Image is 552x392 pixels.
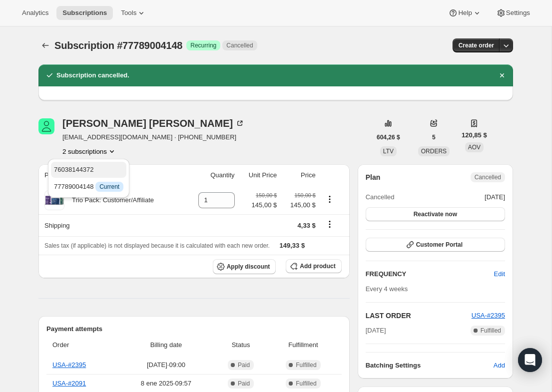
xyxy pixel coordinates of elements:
[322,219,338,230] button: Shipping actions
[38,164,185,186] th: Product
[280,164,319,186] th: Price
[472,312,505,319] a: USA-#2395
[51,162,126,178] button: 76038144372
[366,269,494,279] h2: FREQUENCY
[256,192,277,198] small: 150,00 $
[366,326,386,336] span: [DATE]
[442,6,488,20] button: Help
[488,266,511,282] button: Edit
[238,361,250,369] span: Paid
[383,148,394,155] span: LTV
[366,238,505,252] button: Customer Portal
[475,173,501,181] span: Cancelled
[296,361,316,369] span: Fulfilled
[421,148,447,155] span: ORDERS
[280,242,305,249] span: 149,33 $
[377,133,400,141] span: 604,26 $
[121,379,211,389] span: 8 ene 2025 · 09:57
[44,242,270,249] span: Sales tax (if applicable) is not displayed because it is calculated with each new order.
[62,132,245,142] span: [EMAIL_ADDRESS][DOMAIN_NAME] · [PHONE_NUMBER]
[366,192,395,202] span: Cancelled
[432,133,436,141] span: 5
[185,164,237,186] th: Quantity
[121,360,211,370] span: [DATE] · 09:00
[322,194,338,205] button: Product actions
[238,164,280,186] th: Unit Price
[62,118,245,128] div: [PERSON_NAME] [PERSON_NAME]
[46,334,118,356] th: Order
[494,269,505,279] span: Edit
[300,262,335,270] span: Add product
[38,118,54,134] span: Brenna Seivers
[252,200,277,210] span: 145,00 $
[115,6,152,20] button: Tools
[213,259,276,274] button: Apply discount
[414,210,457,218] span: Reactivate now
[371,130,406,144] button: 604,26 $
[485,192,505,202] span: [DATE]
[121,340,211,350] span: Billing date
[495,68,509,82] button: Descartar notificación
[518,348,542,372] div: Open Intercom Messenger
[416,241,463,249] span: Customer Portal
[458,9,472,17] span: Help
[490,6,536,20] button: Settings
[22,9,48,17] span: Analytics
[468,144,481,151] span: AOV
[366,361,494,371] h6: Batching Settings
[99,183,119,191] span: Current
[52,361,86,369] a: USA-#2395
[217,340,265,350] span: Status
[366,311,472,321] h2: LAST ORDER
[286,259,341,273] button: Add product
[54,166,94,173] span: 76038144372
[46,324,342,334] h2: Payment attempts
[56,70,129,80] h2: Subscription cancelled.
[298,222,316,229] span: 4,33 $
[52,380,86,387] a: USA-#2091
[51,179,126,195] button: 77789004148 InformaciónCurrent
[226,41,253,49] span: Cancelled
[295,192,316,198] small: 150,00 $
[38,38,52,52] button: Subscriptions
[506,9,530,17] span: Settings
[190,41,216,49] span: Recurring
[366,285,408,293] span: Every 4 weeks
[62,146,117,156] button: Product actions
[462,130,487,140] span: 120,85 $
[54,183,123,190] span: 77789004148
[459,41,494,49] span: Create order
[472,311,505,321] button: USA-#2395
[54,40,182,51] span: Subscription #77789004148
[62,9,107,17] span: Subscriptions
[16,6,54,20] button: Analytics
[481,327,501,335] span: Fulfilled
[121,9,136,17] span: Tools
[283,200,316,210] span: 145,00 $
[366,172,381,182] h2: Plan
[296,380,316,388] span: Fulfilled
[56,6,113,20] button: Subscriptions
[238,380,250,388] span: Paid
[366,207,505,221] button: Reactivate now
[271,340,336,350] span: Fulfillment
[488,358,511,374] button: Add
[38,214,185,236] th: Shipping
[227,263,270,271] span: Apply discount
[426,130,442,144] button: 5
[453,38,500,52] button: Create order
[494,361,505,371] span: Add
